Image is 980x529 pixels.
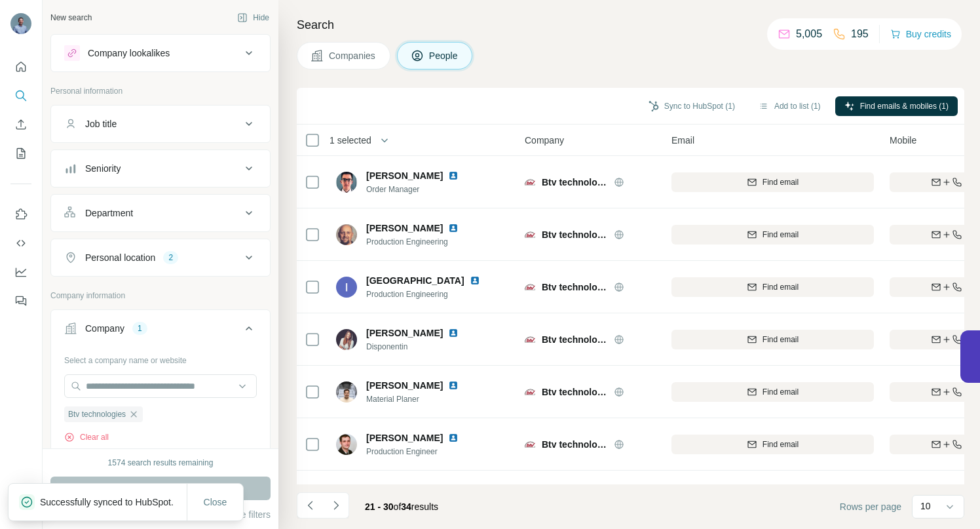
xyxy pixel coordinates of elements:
div: Company [85,322,124,335]
span: Btv technologies [542,176,607,189]
span: [PERSON_NAME] [366,169,443,182]
img: LinkedIn logo [470,275,480,286]
button: Navigate to previous page [297,492,323,519]
button: Sync to HubSpot (1) [639,96,744,116]
div: Select a company name or website [64,349,257,366]
img: Logo of Btv technologies [525,387,535,397]
span: [PERSON_NAME] [366,379,443,392]
span: 1 selected [330,134,371,147]
span: Rows per page [840,500,901,513]
span: Production Engineering [366,288,496,300]
span: Btv technologies [542,333,607,346]
button: Use Surfe API [10,231,31,255]
img: Avatar [336,224,357,245]
span: [PERSON_NAME] [366,431,443,444]
div: Personal location [85,251,155,264]
div: 1574 search results remaining [108,457,214,469]
img: Avatar [336,172,357,193]
img: Logo of Btv technologies [525,177,535,187]
span: Email [671,134,694,147]
button: Find email [671,277,874,297]
button: Seniority [51,153,270,184]
span: Find email [763,439,799,450]
img: Avatar [336,277,357,298]
div: Seniority [85,162,121,175]
span: [PERSON_NAME] [366,222,443,235]
span: Company [525,134,564,147]
div: Company lookalikes [88,47,170,60]
span: Companies [329,49,377,62]
span: Find email [763,386,799,398]
span: Disponentin [366,341,474,353]
p: Successfully synced to HubSpot. [40,496,184,509]
button: Find email [671,435,874,454]
button: Navigate to next page [323,492,349,519]
button: Hide [228,8,278,28]
button: Company lookalikes [51,37,270,69]
span: of [394,501,402,512]
div: Job title [85,117,117,130]
span: Order Manager [366,184,474,195]
span: [PERSON_NAME] [366,326,443,340]
div: 1 [132,323,147,334]
span: Btv technologies [542,385,607,399]
span: Find email [763,176,799,188]
span: Find email [763,281,799,293]
button: Feedback [10,289,31,313]
span: Btv technologies [542,438,607,451]
img: Logo of Btv technologies [525,282,535,292]
span: Mobile [890,134,916,147]
span: People [429,49,459,62]
span: [GEOGRAPHIC_DATA] [366,274,464,287]
button: Find email [671,172,874,192]
button: Enrich CSV [10,113,31,136]
button: Find emails & mobiles (1) [835,96,958,116]
button: Use Surfe on LinkedIn [10,203,31,226]
p: 195 [851,26,869,42]
img: Logo of Btv technologies [525,229,535,240]
img: LinkedIn logo [448,328,459,338]
img: Avatar [336,434,357,455]
button: Find email [671,225,874,245]
p: 10 [920,500,931,513]
div: New search [50,12,92,24]
button: Personal location2 [51,242,270,273]
span: Btv technologies [542,228,607,241]
button: Dashboard [10,260,31,284]
button: Clear all [64,431,109,443]
img: LinkedIn logo [448,170,459,181]
span: Find email [763,229,799,241]
span: Close [204,496,227,509]
img: Logo of Btv technologies [525,334,535,345]
button: Find email [671,330,874,349]
span: Production Engineering [366,236,474,248]
span: Find email [763,334,799,345]
div: 2 [163,252,178,264]
button: Close [195,490,236,514]
button: Search [10,84,31,108]
h4: Search [297,16,964,34]
button: Department [51,197,270,229]
button: Job title [51,108,270,140]
span: Production Engineer [366,446,474,458]
span: Find emails & mobiles (1) [860,100,949,112]
button: Company1 [51,313,270,349]
span: 21 - 30 [365,501,394,512]
img: Avatar [10,13,31,34]
span: 34 [401,501,411,512]
button: Add to list (1) [749,96,830,116]
p: Personal information [50,85,271,97]
img: Logo of Btv technologies [525,439,535,450]
img: Avatar [336,329,357,350]
span: Btv technologies [542,281,607,294]
div: Department [85,206,133,220]
button: Find email [671,382,874,402]
span: Btv technologies [68,408,126,420]
button: Buy credits [890,25,951,43]
span: [PERSON_NAME] [366,484,443,497]
img: LinkedIn logo [448,380,459,391]
p: 5,005 [796,26,822,42]
span: Material Planer [366,393,474,405]
img: Avatar [336,382,357,402]
img: LinkedIn logo [448,433,459,443]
